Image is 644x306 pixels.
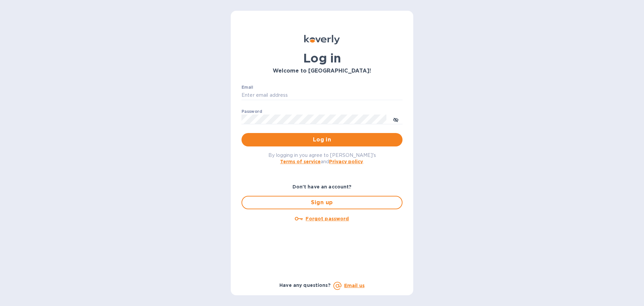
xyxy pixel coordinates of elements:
[329,159,363,164] a: Privacy policy
[241,68,402,74] h3: Welcome to [GEOGRAPHIC_DATA]!
[268,152,376,164] span: By logging in you agree to [PERSON_NAME]'s and .
[280,159,321,164] a: Terms of service
[241,196,402,209] button: Sign up
[292,184,352,189] b: Don't have an account?
[241,85,253,89] label: Email
[247,136,397,144] span: Log in
[304,35,340,44] img: Koverly
[344,283,365,288] a: Email us
[306,216,349,221] u: Forgot password
[389,113,402,126] button: toggle password visibility
[279,282,331,288] b: Have any questions?
[241,51,402,65] h1: Log in
[241,90,402,100] input: Enter email address
[248,199,396,207] span: Sign up
[241,133,402,146] button: Log in
[241,110,262,114] label: Password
